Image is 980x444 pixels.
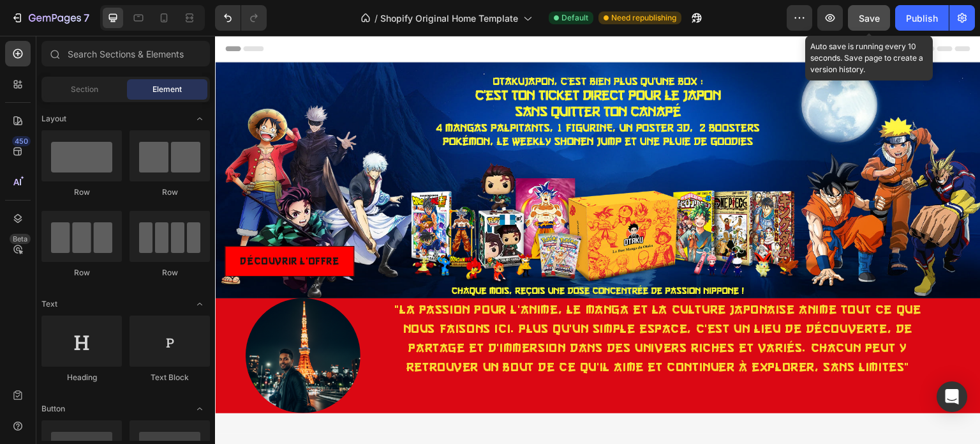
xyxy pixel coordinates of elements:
span: Text [41,298,57,310]
div: Open Intercom Messenger [937,381,967,412]
input: Search Sections & Elements [41,41,210,66]
span: Toggle open [189,294,210,314]
div: Beta [10,234,31,244]
button: 7 [5,5,95,31]
span: Default [561,12,588,24]
span: Button [41,403,65,415]
div: Undo/Redo [215,5,267,31]
span: Toggle open [189,399,210,419]
span: Need republishing [611,12,676,24]
div: Row [41,187,122,198]
span: Save [859,13,880,24]
span: Toggle open [189,109,210,129]
button: Save [848,5,890,31]
button: Publish [895,5,949,31]
div: Heading [41,372,122,383]
p: 7 [84,10,89,26]
span: Section [71,84,98,95]
span: Shopify Original Home Template [380,11,518,25]
div: 450 [12,136,31,146]
span: Layout [41,113,66,125]
div: Row [130,267,210,279]
div: Row [130,187,210,198]
div: Row [41,267,122,279]
span: Element [152,84,182,95]
div: Text Block [130,372,210,383]
span: / [375,11,378,25]
iframe: Design area [215,36,980,444]
div: Publish [906,11,938,25]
